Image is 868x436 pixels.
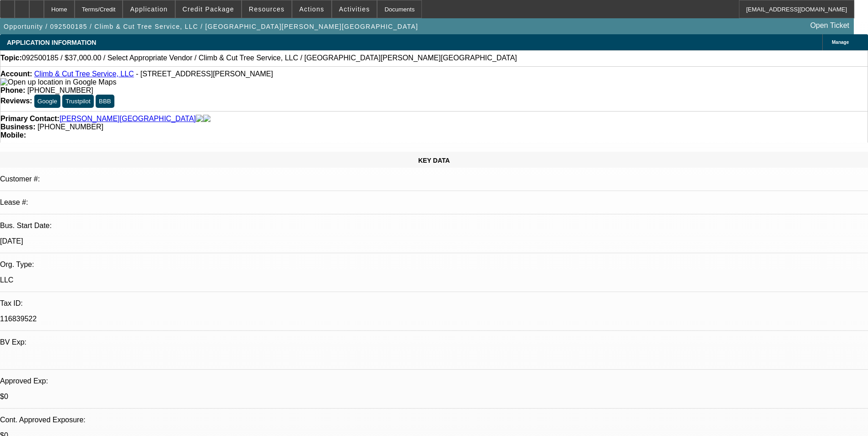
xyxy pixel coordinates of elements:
[130,5,167,13] span: Application
[59,115,196,123] a: [PERSON_NAME][GEOGRAPHIC_DATA]
[249,5,285,13] span: Resources
[196,115,203,123] img: facebook-icon.png
[203,115,210,123] img: linkedin-icon.png
[34,70,134,78] a: Climb & Cut Tree Service, LLC
[242,0,291,18] button: Resources
[0,123,35,131] strong: Business:
[4,23,418,30] span: Opportunity / 092500185 / Climb & Cut Tree Service, LLC / [GEOGRAPHIC_DATA][PERSON_NAME][GEOGRAPH...
[332,0,377,18] button: Activities
[7,39,96,46] span: APPLICATION INFORMATION
[339,5,370,13] span: Activities
[418,157,450,164] span: KEY DATA
[22,54,517,62] span: 092500185 / $37,000.00 / Select Appropriate Vendor / Climb & Cut Tree Service, LLC / [GEOGRAPHIC_...
[0,78,116,86] img: Open up location in Google Maps
[34,95,60,108] button: Google
[176,0,241,18] button: Credit Package
[0,86,25,94] strong: Phone:
[292,0,331,18] button: Actions
[62,95,93,108] button: Trustpilot
[832,40,849,45] span: Manage
[96,95,114,108] button: BBB
[0,78,116,86] a: View Google Maps
[0,54,22,62] strong: Topic:
[0,115,59,123] strong: Primary Contact:
[136,70,273,78] span: - [STREET_ADDRESS][PERSON_NAME]
[0,70,32,78] strong: Account:
[0,97,32,105] strong: Reviews:
[807,18,853,33] a: Open Ticket
[38,123,103,131] span: [PHONE_NUMBER]
[123,0,174,18] button: Application
[0,131,26,139] strong: Mobile:
[183,5,234,13] span: Credit Package
[299,5,324,13] span: Actions
[27,86,93,94] span: [PHONE_NUMBER]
